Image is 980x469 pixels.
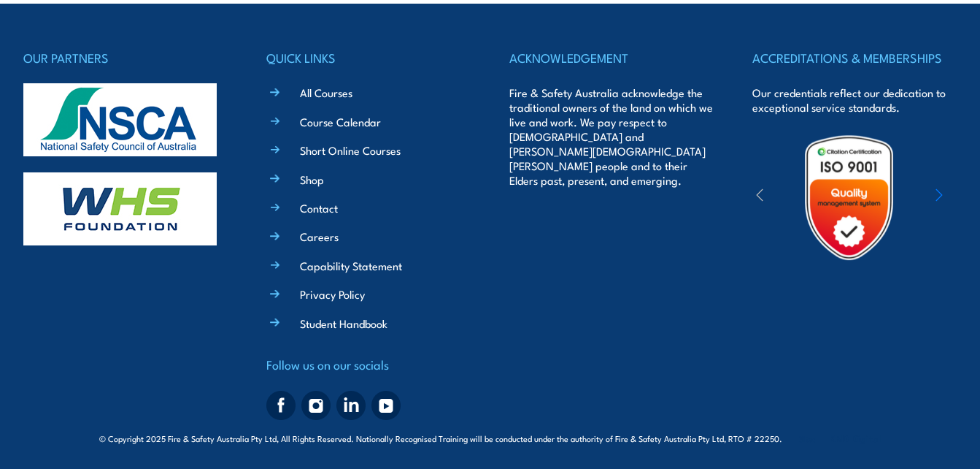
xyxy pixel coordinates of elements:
a: Careers [300,229,339,244]
a: Course Calendar [300,114,381,129]
a: All Courses [300,85,352,100]
a: Contact [300,200,338,216]
a: Student Handbook [300,316,387,331]
a: Capability Statement [300,258,402,273]
h4: OUR PARTNERS [23,47,228,68]
span: Site: [799,432,881,444]
p: Fire & Safety Australia acknowledge the traditional owners of the land on which we live and work.... [509,85,714,188]
a: Privacy Policy [300,286,365,302]
span: © Copyright 2025 Fire & Safety Australia Pty Ltd, All Rights Reserved. Nationally Recognised Trai... [99,431,881,445]
h4: ACCREDITATIONS & MEMBERSHIPS [752,47,957,68]
h4: ACKNOWLEDGEMENT [509,47,714,68]
img: whs-logo-footer [23,172,217,245]
a: Short Online Courses [300,142,401,158]
img: nsca-logo-footer [23,83,217,156]
a: KND Digital [830,430,881,445]
a: Shop [300,172,324,187]
img: Untitled design (19) [785,134,913,262]
p: Our credentials reflect our dedication to exceptional service standards. [752,85,957,115]
h4: QUICK LINKS [266,47,471,68]
h4: Follow us on our socials [266,354,471,375]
